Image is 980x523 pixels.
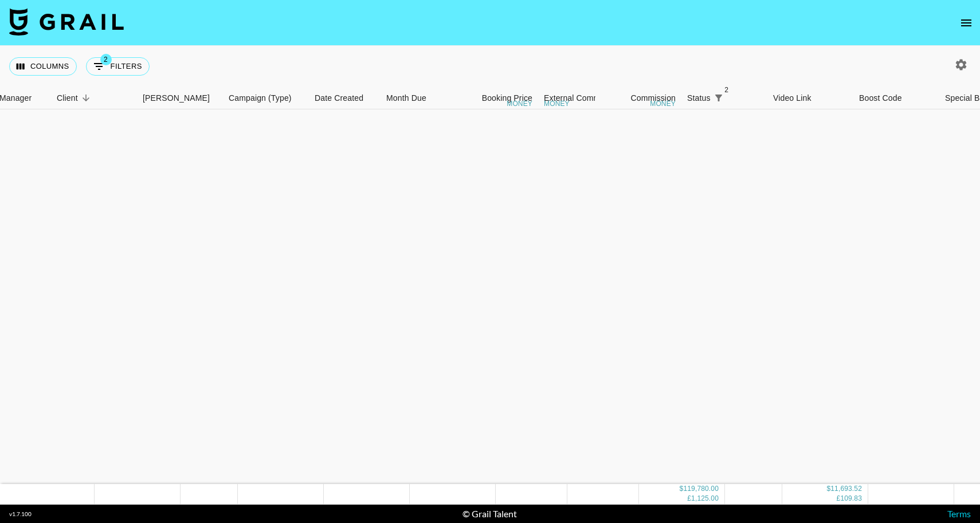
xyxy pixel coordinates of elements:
div: Video Link [773,87,812,109]
div: £ [837,494,841,504]
div: Month Due [386,87,426,109]
div: Campaign (Type) [229,87,292,109]
img: Grail Talent [9,8,124,36]
div: Date Created [309,87,381,109]
div: Client [51,87,137,109]
div: money [544,100,570,107]
div: External Commission [544,87,621,109]
div: $ [826,485,830,494]
div: Boost Code [853,87,939,109]
span: 2 [100,54,112,65]
div: Client [57,87,78,109]
div: $ [680,485,684,494]
div: 2 active filters [711,90,727,106]
button: Sort [727,90,743,106]
div: 1,125.00 [691,494,719,504]
button: Show filters [86,57,150,76]
div: Booker [137,87,223,109]
button: Show filters [711,90,727,106]
div: 11,693.52 [830,485,862,494]
div: Commission [630,87,676,109]
span: 2 [721,84,732,96]
div: Date Created [315,87,363,109]
div: 119,780.00 [683,485,719,494]
div: v 1.7.100 [9,510,32,518]
div: © Grail Talent [462,508,517,520]
div: Status [687,87,711,109]
div: 109.83 [840,494,862,504]
div: Boost Code [859,87,902,109]
div: Video Link [767,87,853,109]
div: money [507,100,532,107]
button: Select columns [9,57,77,76]
div: Campaign (Type) [223,87,309,109]
div: Status [681,87,767,109]
div: £ [687,494,691,504]
button: open drawer [955,11,978,34]
div: Booking Price [482,87,532,109]
div: Month Due [381,87,452,109]
div: [PERSON_NAME] [143,87,210,109]
div: money [650,100,676,107]
button: Sort [78,90,94,106]
a: Terms [947,508,971,519]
